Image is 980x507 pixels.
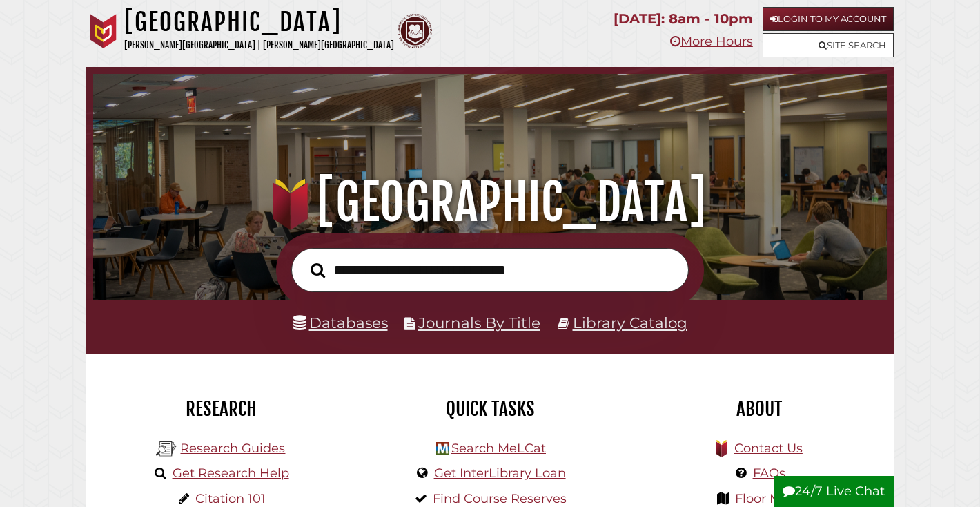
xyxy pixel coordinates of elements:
p: [PERSON_NAME][GEOGRAPHIC_DATA] | [PERSON_NAME][GEOGRAPHIC_DATA] [124,37,394,53]
a: FAQs [753,466,785,481]
img: Hekman Library Logo [436,442,449,455]
a: Get Research Help [173,466,289,481]
h1: [GEOGRAPHIC_DATA] [108,172,872,233]
a: Find Course Reserves [433,491,567,506]
a: Research Guides [180,441,285,456]
h2: Research [97,397,345,421]
a: More Hours [670,34,753,49]
a: Floor Maps [735,491,803,506]
h2: About [635,397,883,421]
a: Search MeLCat [451,441,546,456]
h1: [GEOGRAPHIC_DATA] [124,7,394,37]
img: Calvin University [86,14,121,48]
i: Search [311,262,325,278]
h2: Quick Tasks [366,397,614,421]
a: Citation 101 [195,491,266,506]
a: Get InterLibrary Loan [434,466,566,481]
img: Hekman Library Logo [156,439,177,459]
button: Search [304,259,332,281]
a: Journals By Title [418,314,540,332]
a: Databases [293,314,388,332]
a: Contact Us [734,441,803,456]
a: Library Catalog [573,314,687,332]
a: Login to My Account [763,7,894,31]
a: Site Search [763,33,894,57]
img: Calvin Theological Seminary [398,14,432,48]
p: [DATE]: 8am - 10pm [614,7,753,31]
